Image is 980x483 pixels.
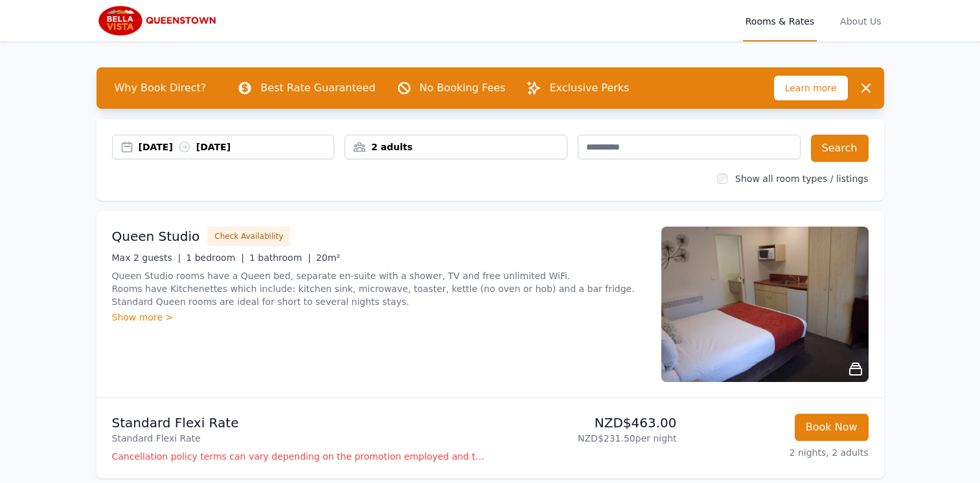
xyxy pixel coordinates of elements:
span: Max 2 guests | [112,253,181,263]
span: Learn more [774,76,848,100]
button: Check Availability [207,227,290,246]
span: 1 bathroom | [249,253,311,263]
p: NZD$231.50 per night [496,432,677,445]
span: 1 bedroom | [186,253,244,263]
div: 2 adults [345,140,567,153]
p: Cancellation policy terms can vary depending on the promotion employed and the time of stay of th... [112,450,485,463]
p: Best Rate Guaranteed [260,80,375,96]
label: Show all room types / listings [735,174,868,184]
span: 20m² [316,253,340,263]
p: No Booking Fees [420,80,506,96]
p: Exclusive Perks [549,80,629,96]
button: Book Now [795,414,869,441]
div: Show more > [112,311,646,324]
div: [DATE] [DATE] [139,140,334,153]
span: Why Book Direct? [104,75,217,101]
img: Bella Vista Queenstown [97,5,221,36]
p: NZD$463.00 [496,414,677,432]
p: Standard Flexi Rate [112,432,485,445]
button: Search [811,135,869,162]
p: Standard Flexi Rate [112,414,485,432]
p: Queen Studio rooms have a Queen bed, separate en-suite with a shower, TV and free unlimited WiFi.... [112,269,646,308]
h3: Queen Studio [112,227,200,245]
p: 2 nights, 2 adults [687,446,869,459]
